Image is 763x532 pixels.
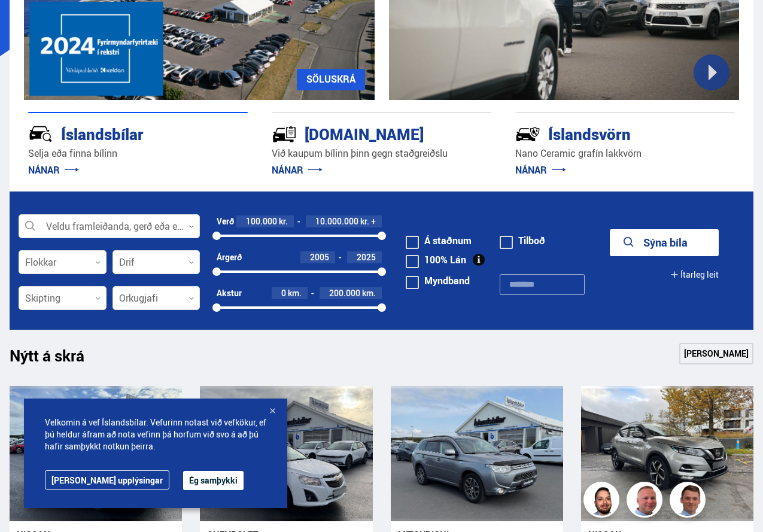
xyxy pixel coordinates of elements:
[217,288,242,298] div: Akstur
[217,253,242,262] div: Árgerð
[628,484,664,519] img: siFngHWaQ9KaOqBr.png
[10,346,105,372] h1: Nýtt á skrá
[28,123,205,144] div: Íslandsbílar
[246,215,277,227] span: 100.000
[357,251,376,263] span: 2025
[272,147,491,160] p: Við kaupum bílinn þinn gegn staðgreiðslu
[28,147,248,160] p: Selja eða finna bílinn
[360,217,369,226] span: kr.
[406,236,472,245] label: Á staðnum
[217,217,234,226] div: Verð
[585,484,621,519] img: nhp88E3Fdnt1Opn2.png
[310,251,329,263] span: 2005
[515,123,692,144] div: Íslandsvörn
[371,217,376,226] span: +
[500,236,545,245] label: Tilboð
[679,343,753,364] a: [PERSON_NAME]
[406,255,466,265] label: 100% Lán
[279,217,288,226] span: kr.
[297,69,365,90] a: SÖLUSKRÁ
[362,288,376,298] span: km.
[45,417,266,452] span: Velkomin á vef Íslandsbílar. Vefurinn notast við vefkökur, ef þú heldur áfram að nota vefinn þá h...
[272,123,449,144] div: [DOMAIN_NAME]
[183,471,244,490] button: Ég samþykki
[670,262,719,288] button: Ítarleg leit
[272,163,323,177] a: NÁNAR
[515,163,566,177] a: NÁNAR
[671,484,707,519] img: FbJEzSuNWCJXmdc-.webp
[272,121,297,147] img: tr5P-W3DuiFaO7aO.svg
[515,121,540,147] img: -Svtn6bYgwAsiwNX.svg
[28,121,53,147] img: JRvxyua_JYH6wB4c.svg
[406,276,470,285] label: Myndband
[315,215,358,227] span: 10.000.000
[28,163,79,177] a: NÁNAR
[281,287,286,299] span: 0
[10,5,45,41] button: Opna LiveChat spjallviðmót
[45,470,169,490] a: [PERSON_NAME] upplýsingar
[610,229,719,256] button: Sýna bíla
[515,147,735,160] p: Nano Ceramic grafín lakkvörn
[288,288,302,298] span: km.
[329,287,360,299] span: 200.000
